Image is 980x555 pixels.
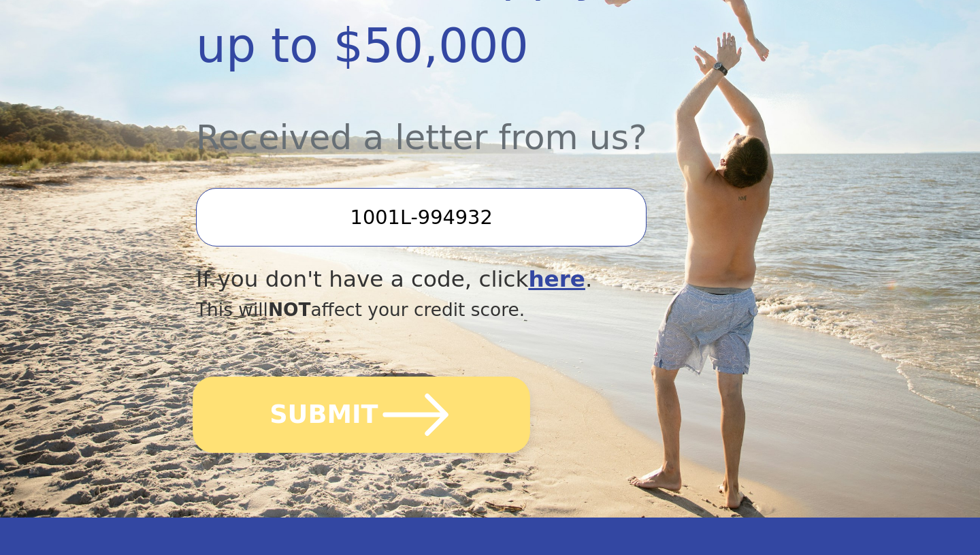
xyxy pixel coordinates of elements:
button: SUBMIT [193,377,530,453]
a: here [528,266,585,292]
div: This will affect your credit score. [196,296,696,323]
div: Received a letter from us? [196,81,696,163]
span: NOT [268,299,311,320]
input: Enter your Offer Code: [196,188,647,247]
div: If you don't have a code, click . [196,263,696,296]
